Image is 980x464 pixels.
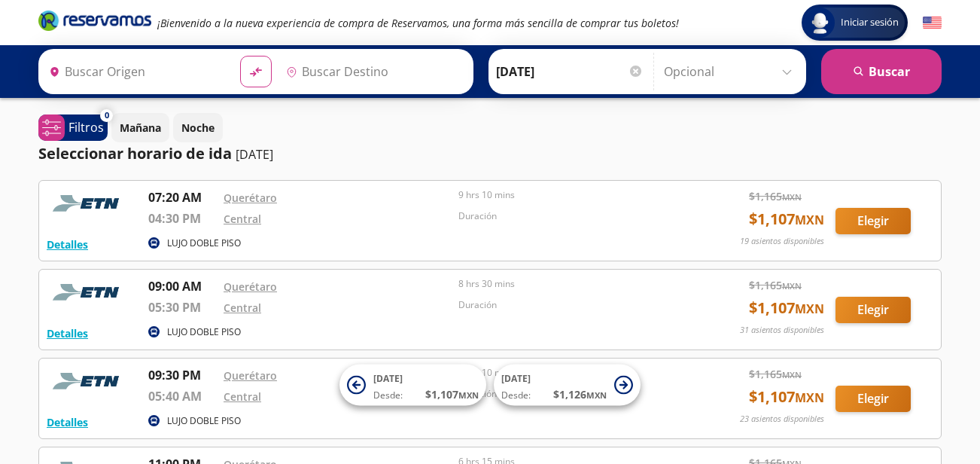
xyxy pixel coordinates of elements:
iframe: Messagebird Livechat Widget [893,377,965,449]
img: RESERVAMOS [47,188,129,218]
button: Mañana [111,113,169,142]
p: 05:40 AM [148,387,216,405]
span: $ 1,165 [749,277,802,293]
p: Noche [181,120,215,136]
p: 19 asientos disponibles [740,235,824,248]
p: Mañana [120,120,161,136]
span: $ 1,165 [749,366,802,382]
button: Detalles [47,414,88,430]
input: Opcional [664,53,799,90]
p: 04:30 PM [148,209,216,227]
p: 09:00 AM [148,277,216,295]
a: Brand Logo [38,9,151,36]
p: 07:20 AM [148,188,216,206]
p: 31 asientos disponibles [740,324,824,337]
small: MXN [782,191,802,203]
input: Buscar Origen [43,53,228,90]
span: Desde: [373,389,403,402]
button: Elegir [835,208,911,234]
span: $ 1,107 [425,386,479,402]
button: Noche [173,113,223,142]
button: Detalles [47,237,88,252]
span: Desde: [501,389,531,402]
p: LUJO DOBLE PISO [167,325,241,339]
small: MXN [458,389,479,401]
em: ¡Bienvenido a la nueva experiencia de compra de Reservamos, una forma más sencilla de comprar tus... [157,16,679,30]
small: MXN [795,389,824,406]
span: $ 1,107 [749,386,824,408]
p: Duración [458,298,686,312]
a: Central [224,389,261,404]
button: [DATE]Desde:$1,126MXN [494,365,641,406]
a: Querétaro [224,368,277,383]
p: [DATE] [236,145,273,163]
small: MXN [782,369,802,380]
p: 8 hrs 30 mins [458,277,686,291]
input: Buscar Destino [280,53,465,90]
small: MXN [782,280,802,292]
p: 9 hrs 10 mins [458,188,686,202]
small: MXN [795,212,824,228]
a: Central [224,212,261,226]
p: Filtros [68,118,104,136]
button: [DATE]Desde:$1,107MXN [339,365,486,406]
p: 23 asientos disponibles [740,413,824,426]
p: LUJO DOBLE PISO [167,237,241,250]
span: [DATE] [501,372,531,385]
span: $ 1,107 [749,208,824,230]
img: RESERVAMOS [47,277,129,307]
span: 0 [105,109,109,122]
p: Duración [458,209,686,223]
span: $ 1,165 [749,188,802,204]
span: [DATE] [373,372,403,385]
small: MXN [795,301,824,317]
p: 05:30 PM [148,298,216,316]
button: Elegir [835,297,911,323]
button: Detalles [47,325,88,341]
p: 09:30 PM [148,366,216,384]
img: RESERVAMOS [47,366,129,396]
button: 0Filtros [38,114,108,141]
button: English [923,14,942,32]
input: Elegir Fecha [496,53,644,90]
span: Iniciar sesión [835,15,905,30]
small: MXN [586,389,607,401]
i: Brand Logo [38,9,151,32]
p: LUJO DOBLE PISO [167,414,241,428]
a: Querétaro [224,191,277,205]
span: $ 1,107 [749,297,824,319]
p: Seleccionar horario de ida [38,142,232,165]
a: Querétaro [224,279,277,294]
span: $ 1,126 [553,386,607,402]
button: Buscar [821,49,942,94]
button: Elegir [835,386,911,412]
a: Central [224,301,261,315]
